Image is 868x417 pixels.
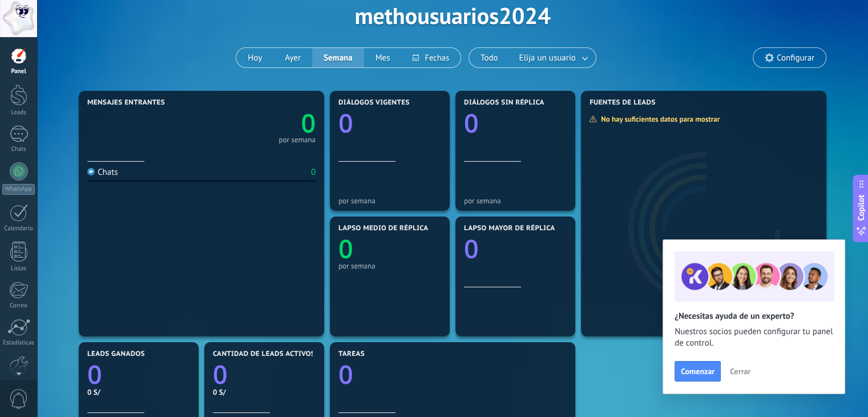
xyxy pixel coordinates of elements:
[311,167,316,178] div: 0
[675,311,833,322] h2: ¿Necesitas ayuda de un experto?
[338,106,353,141] text: 0
[2,339,35,347] div: Estadísticas
[2,146,35,153] div: Chats
[2,302,35,310] div: Correo
[730,367,750,375] span: Cerrar
[278,137,316,143] div: por semana
[855,195,867,221] span: Copilot
[2,265,35,272] div: Listas
[338,197,441,205] div: por semana
[589,114,728,124] div: No hay suficientes datos para mostrar
[273,48,312,67] button: Ayer
[675,326,833,349] span: Nuestros socios pueden configurar tu panel de control.
[201,106,316,141] a: 0
[87,168,95,175] img: Chats
[213,357,228,392] text: 0
[338,262,441,270] div: por semana
[681,367,714,375] span: Comenzar
[2,68,35,75] div: Panel
[464,224,555,232] span: Lapso mayor de réplica
[364,48,402,67] button: Mes
[464,99,544,107] span: Diálogos sin réplica
[464,231,479,266] text: 0
[2,109,35,117] div: Leads
[675,361,721,382] button: Comenzar
[464,197,567,205] div: por semana
[401,48,460,67] button: Fechas
[338,357,353,392] text: 0
[213,387,316,397] div: 0 S/
[517,50,578,66] span: Elija un usuario
[236,48,273,67] button: Hoy
[87,357,190,392] a: 0
[725,363,756,380] button: Cerrar
[590,99,656,107] span: Fuentes de leads
[312,48,364,67] button: Semana
[87,167,118,178] div: Chats
[213,357,316,392] a: 0
[338,231,353,266] text: 0
[338,99,410,107] span: Diálogos vigentes
[87,387,190,397] div: 0 S/
[2,184,35,195] div: WhatsApp
[338,350,365,358] span: Tareas
[87,357,102,392] text: 0
[464,106,479,141] text: 0
[301,106,316,141] text: 0
[338,224,429,232] span: Lapso medio de réplica
[2,225,35,232] div: Calendario
[510,48,596,67] button: Elija un usuario
[469,48,510,67] button: Todo
[213,350,315,358] span: Cantidad de leads activos
[87,350,145,358] span: Leads ganados
[777,53,814,63] span: Configurar
[87,99,165,107] span: Mensajes entrantes
[338,357,567,392] a: 0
